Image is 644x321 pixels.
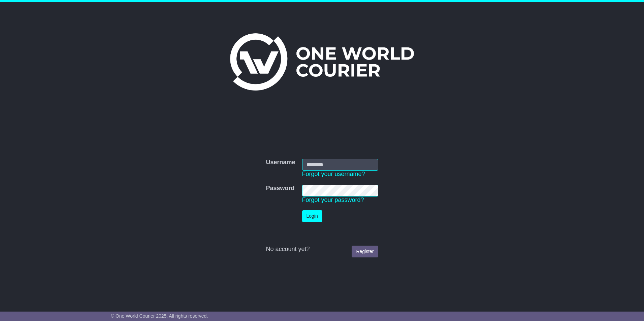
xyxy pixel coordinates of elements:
label: Password [266,185,294,192]
div: No account yet? [266,246,378,253]
button: Login [302,210,322,222]
a: Forgot your username? [302,171,365,177]
a: Forgot your password? [302,197,364,203]
a: Register [352,246,378,257]
span: © One World Courier 2025. All rights reserved. [111,313,208,319]
img: One World [230,33,414,91]
label: Username [266,159,295,166]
